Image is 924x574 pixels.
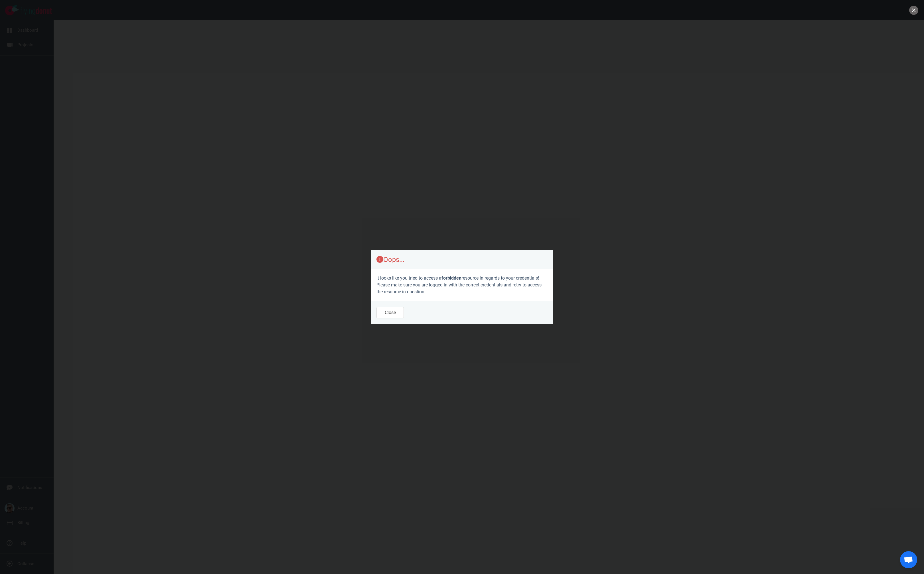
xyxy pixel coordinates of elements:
[376,256,548,263] p: Oops...
[376,307,404,318] button: Close
[441,275,461,281] b: forbidden
[900,551,917,568] div: Open de chat
[909,6,918,15] button: close
[371,269,553,301] section: It looks like you tried to access a resource in regards to your credentials! Please make sure you...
